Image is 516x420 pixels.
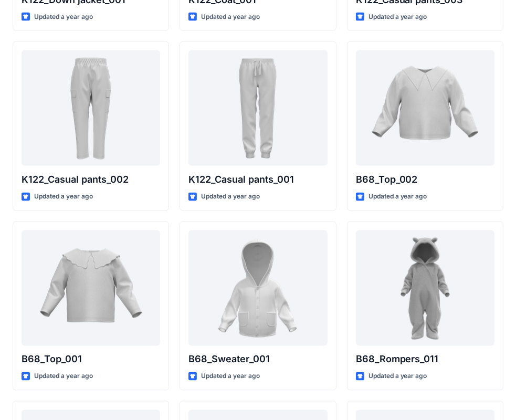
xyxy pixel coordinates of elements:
[188,50,327,166] a: K122_Casual pants_001
[356,50,494,166] a: B68_Top_002
[201,371,260,382] p: Updated a year ago
[22,352,160,367] p: B68_Top_001
[201,191,260,202] p: Updated a year ago
[22,172,160,187] p: K122_Casual pants_002
[356,352,494,367] p: B68_Rompers_011
[34,371,93,382] p: Updated a year ago
[22,50,160,166] a: K122_Casual pants_002
[368,191,427,202] p: Updated a year ago
[22,230,160,346] a: B68_Top_001
[188,352,327,367] p: B68_Sweater_001
[34,12,93,23] p: Updated a year ago
[188,172,327,187] p: K122_Casual pants_001
[368,371,427,382] p: Updated a year ago
[188,230,327,346] a: B68_Sweater_001
[356,172,494,187] p: B68_Top_002
[201,12,260,23] p: Updated a year ago
[34,191,93,202] p: Updated a year ago
[368,12,427,23] p: Updated a year ago
[356,230,494,346] a: B68_Rompers_011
